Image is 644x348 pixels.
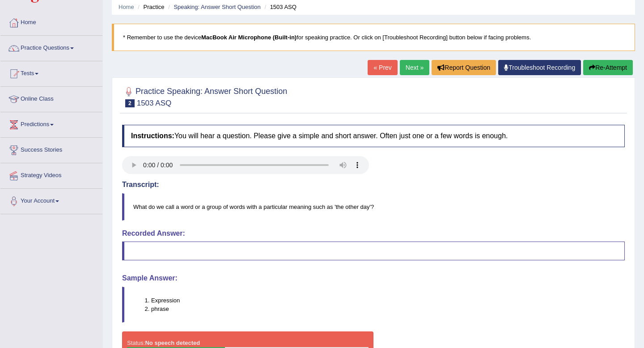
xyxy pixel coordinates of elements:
[498,60,581,75] a: Troubleshoot Recording
[151,305,624,313] li: phrase
[151,296,624,305] li: Expression
[0,112,102,135] a: Predictions
[368,60,397,75] a: « Prev
[0,36,102,58] a: Practice Questions
[122,85,287,107] h2: Practice Speaking: Answer Short Question
[119,4,134,10] a: Home
[131,132,174,140] b: Instructions:
[145,340,200,346] strong: No speech detected
[122,193,625,221] blockquote: What do we call a word or a group of words with a particular meaning such as 'the other day'?
[112,24,635,51] blockquote: * Remember to use the device for speaking practice. Or click on [Troubleshoot Recording] button b...
[122,229,625,238] h4: Recorded Answer:
[122,274,625,282] h4: Sample Answer:
[0,10,102,33] a: Home
[432,60,496,75] button: Report Question
[137,99,172,107] small: 1503 ASQ
[125,99,135,107] span: 2
[122,125,625,147] h4: You will hear a question. Please give a simple and short answer. Often just one or a few words is...
[262,3,297,11] li: 1503 ASQ
[136,3,164,11] li: Practice
[0,163,102,186] a: Strategy Videos
[583,60,633,75] button: Re-Attempt
[400,60,429,75] a: Next »
[0,138,102,160] a: Success Stories
[0,61,102,84] a: Tests
[174,4,260,10] a: Speaking: Answer Short Question
[201,34,297,41] b: MacBook Air Microphone (Built-in)
[0,87,102,109] a: Online Class
[122,181,625,189] h4: Transcript:
[0,189,102,211] a: Your Account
